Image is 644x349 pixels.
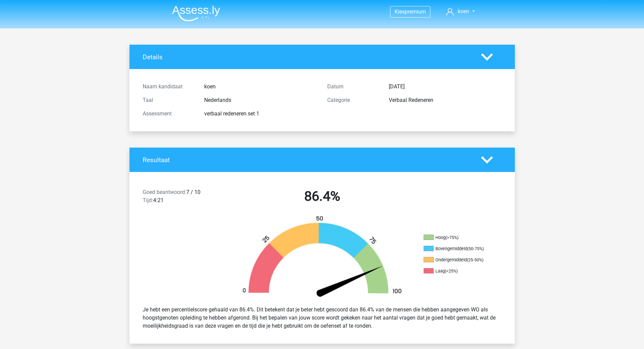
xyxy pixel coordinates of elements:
[199,110,322,118] div: verbaal redeneren set 1
[467,257,483,262] div: (25-50%)
[424,268,491,274] li: Laag
[143,156,471,164] h4: Resultaat
[143,197,153,203] span: Tijd:
[445,268,458,274] div: (<25%)
[390,7,430,16] a: Kiespremium
[199,83,322,91] div: koen
[405,8,426,15] span: premium
[424,235,491,241] li: Hoog
[138,110,199,118] div: Assessment
[322,96,384,104] div: Categorie
[395,8,405,15] span: Kies
[424,246,491,252] li: Bovengemiddeld
[444,7,477,16] a: koen
[143,189,186,195] span: Goed beantwoord:
[138,303,507,333] div: Je hebt een percentielscore gehaald van 86.4%. Dit betekent dat je beter hebt gescoord dan 86.4% ...
[138,96,199,104] div: Taal
[458,8,469,15] span: koen
[138,83,199,91] div: Naam kandidaat
[424,257,491,263] li: Ondergemiddeld
[467,246,484,251] div: (50-75%)
[231,215,413,300] img: 86.bedef3011a2e.png
[446,235,458,240] div: (>75%)
[138,188,230,207] div: 7 / 10 4:21
[322,83,384,91] div: Datum
[172,5,220,21] img: Assessly
[235,188,409,204] h2: 86.4%
[143,53,471,61] h4: Details
[384,96,507,104] div: Verbaal Redeneren
[199,96,322,104] div: Nederlands
[384,83,507,91] div: [DATE]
